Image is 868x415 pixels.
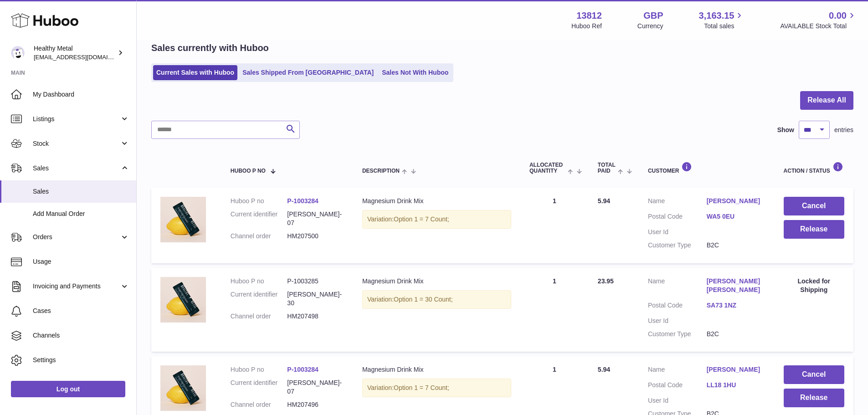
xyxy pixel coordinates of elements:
div: Locked for Shipping [784,277,844,294]
dd: [PERSON_NAME]-30 [287,290,344,307]
span: Cases [33,307,129,315]
div: Magnesium Drink Mix [362,277,511,286]
span: AVAILABLE Stock Total [780,22,857,31]
div: Variation: [362,379,511,397]
button: Release All [800,91,853,110]
span: [EMAIL_ADDRESS][DOMAIN_NAME] [34,53,134,61]
button: Cancel [784,365,844,384]
a: Current Sales with Huboo [153,65,237,80]
a: P-1003284 [287,366,318,373]
span: Stock [33,139,120,148]
a: SA73 1NZ [707,301,765,310]
span: Huboo P no [231,168,266,174]
a: Sales Not With Huboo [379,65,452,80]
div: Customer [648,162,765,174]
button: Release [784,389,844,407]
dt: Huboo P no [231,197,288,205]
dt: Name [648,197,707,208]
div: Currency [637,22,663,31]
a: Log out [11,381,125,397]
span: 23.95 [598,277,614,285]
button: Cancel [784,197,844,215]
span: 3,163.15 [699,10,734,22]
dt: Current identifier [231,379,288,396]
span: Total sales [704,22,745,31]
span: 0.00 [829,10,847,22]
a: Sales Shipped From [GEOGRAPHIC_DATA] [239,65,377,80]
h2: Sales currently with Huboo [151,42,269,54]
a: [PERSON_NAME] [707,365,765,374]
dt: Channel order [231,400,288,409]
div: Variation: [362,210,511,229]
dt: Name [648,277,707,297]
a: 3,163.15 Total sales [699,10,745,31]
dt: Name [648,365,707,376]
dd: B2C [707,330,765,338]
dt: Current identifier [231,290,288,307]
span: Listings [33,115,120,123]
dt: Postal Code [648,212,707,223]
strong: 13812 [576,10,602,22]
dt: Postal Code [648,301,707,312]
strong: GBP [643,10,663,22]
div: Magnesium Drink Mix [362,197,511,205]
span: Option 1 = 7 Count; [394,384,449,391]
a: P-1003284 [287,197,318,205]
span: Option 1 = 7 Count; [394,215,449,223]
img: Product_31.jpg [160,197,206,242]
img: Product_31.jpg [160,365,206,411]
span: Description [362,168,400,174]
a: WA5 0EU [707,212,765,221]
dd: [PERSON_NAME]-07 [287,379,344,396]
span: Settings [33,356,129,364]
dt: Customer Type [648,330,707,338]
span: 5.94 [598,366,610,373]
span: Channels [33,331,129,340]
span: Invoicing and Payments [33,282,120,291]
span: entries [834,126,853,134]
dd: HM207500 [287,232,344,241]
a: 0.00 AVAILABLE Stock Total [780,10,857,31]
span: Add Manual Order [33,210,129,218]
dt: Channel order [231,232,288,241]
dd: B2C [707,241,765,250]
div: Magnesium Drink Mix [362,365,511,374]
span: ALLOCATED Quantity [529,162,565,174]
span: Usage [33,257,129,266]
div: Huboo Ref [571,22,602,31]
dt: Huboo P no [231,365,288,374]
dd: HM207496 [287,400,344,409]
dt: User Id [648,317,707,325]
dt: Huboo P no [231,277,288,286]
span: My Dashboard [33,90,129,99]
dd: [PERSON_NAME]-07 [287,210,344,227]
dt: Postal Code [648,381,707,392]
span: Orders [33,233,120,241]
a: LL18 1HU [707,381,765,389]
dt: Current identifier [231,210,288,227]
img: Product_31.jpg [160,277,206,323]
div: Action / Status [784,162,844,174]
img: internalAdmin-13812@internal.huboo.com [11,46,25,60]
dt: Channel order [231,312,288,321]
div: Variation: [362,290,511,309]
a: [PERSON_NAME] [707,197,765,205]
dd: P-1003285 [287,277,344,286]
button: Release [784,220,844,239]
a: [PERSON_NAME] [PERSON_NAME] [707,277,765,294]
span: Sales [33,187,129,196]
label: Show [777,126,794,134]
div: Healthy Metal [34,44,116,61]
dt: User Id [648,396,707,405]
dt: User Id [648,228,707,236]
span: Sales [33,164,120,173]
td: 1 [520,268,589,352]
td: 1 [520,188,589,263]
dd: HM207498 [287,312,344,321]
span: Total paid [598,162,616,174]
span: Option 1 = 30 Count; [394,296,453,303]
dt: Customer Type [648,241,707,250]
span: 5.94 [598,197,610,205]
